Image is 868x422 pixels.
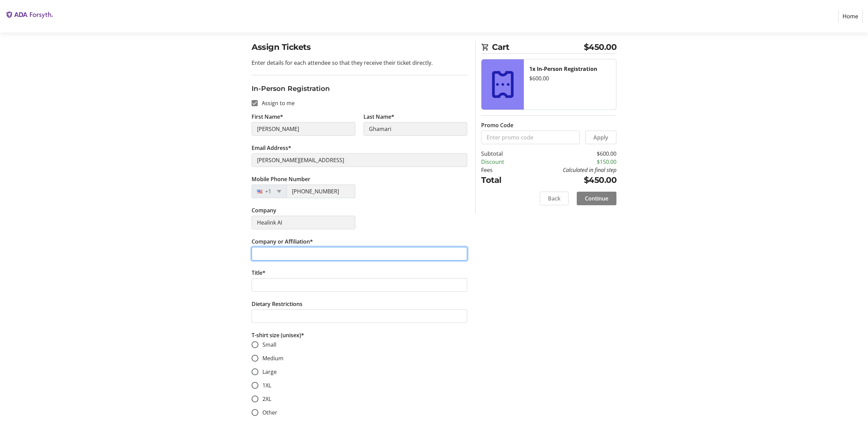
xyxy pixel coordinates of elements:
[585,131,616,144] button: Apply
[252,300,302,308] label: Dietary Restrictions
[584,41,617,53] span: $450.00
[252,144,291,152] label: Email Address*
[262,354,283,362] span: Medium
[262,395,271,403] span: 2XL
[593,133,608,141] span: Apply
[548,194,560,203] span: Back
[252,331,467,339] p: T-shirt size (unisex)*
[481,158,522,166] td: Discount
[258,99,295,107] label: Assign to me
[252,83,467,94] h3: In-Person Registration
[252,41,467,53] h2: Assign Tickets
[540,192,569,205] button: Back
[481,166,522,174] td: Fees
[481,174,522,186] td: Total
[258,408,277,417] label: Other
[529,65,597,73] strong: 1x In-Person Registration
[287,185,355,198] input: (201) 555-0123
[522,174,616,186] td: $450.00
[481,121,513,129] label: Promo Code
[522,158,616,166] td: $150.00
[481,131,580,144] input: Enter promo code
[262,382,271,389] span: 1XL
[481,150,522,158] td: Subtotal
[252,269,265,277] label: Title*
[262,341,276,348] span: Small
[838,10,863,23] a: Home
[363,113,394,121] label: Last Name*
[252,237,313,246] label: Company or Affiliation*
[492,41,584,53] span: Cart
[529,74,611,82] div: $600.00
[252,113,283,121] label: First Name*
[262,368,277,376] span: Large
[252,206,276,214] label: Company
[577,192,616,205] button: Continue
[5,3,54,30] img: The ADA Forsyth Institute's Logo
[252,59,467,67] p: Enter details for each attendee so that they receive their ticket directly.
[585,194,608,203] span: Continue
[522,150,616,158] td: $600.00
[252,175,310,183] label: Mobile Phone Number
[522,166,616,174] td: Calculated in final step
